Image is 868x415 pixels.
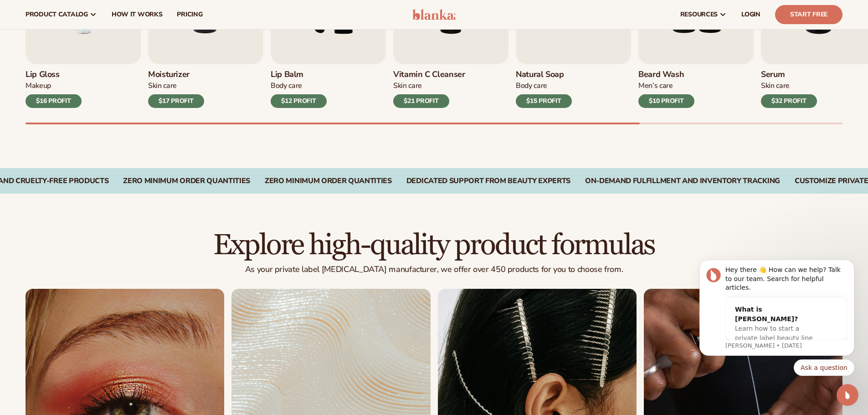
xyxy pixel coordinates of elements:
div: Men’s Care [638,81,694,91]
div: $16 PROFIT [26,94,82,108]
a: Start Free [775,5,842,24]
img: logo [412,9,456,20]
h3: Lip Balm [271,70,327,80]
h3: Natural Soap [516,70,572,80]
p: As your private label [MEDICAL_DATA] manufacturer, we offer over 450 products for you to choose f... [26,265,842,275]
div: $32 PROFIT [761,94,817,108]
span: pricing [177,11,202,18]
div: Skin Care [393,81,465,91]
span: product catalog [26,11,88,18]
div: Zero Minimum Order QuantitieS [265,177,392,185]
div: Zero Minimum Order QuantitieS [123,177,250,185]
div: $12 PROFIT [271,94,327,108]
div: $10 PROFIT [638,94,694,108]
div: $15 PROFIT [516,94,572,108]
iframe: Intercom notifications message [686,239,868,390]
h3: Lip Gloss [26,70,82,80]
iframe: Intercom live chat [837,384,858,406]
span: How It Works [112,11,163,18]
div: Makeup [26,81,82,91]
div: $17 PROFIT [148,94,204,108]
div: On-Demand Fulfillment and Inventory Tracking [585,177,780,185]
div: Body Care [516,81,572,91]
div: Body Care [271,81,327,91]
h3: Vitamin C Cleanser [393,70,465,80]
h3: Beard Wash [638,70,694,80]
span: LOGIN [741,11,760,18]
div: Skin Care [761,81,817,91]
div: Skin Care [148,81,204,91]
span: resources [680,11,718,18]
div: Dedicated Support From Beauty Experts [406,177,570,185]
div: $21 PROFIT [393,94,449,108]
h3: Moisturizer [148,70,204,80]
h2: Explore high-quality product formulas [26,230,842,261]
h3: Serum [761,70,817,80]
